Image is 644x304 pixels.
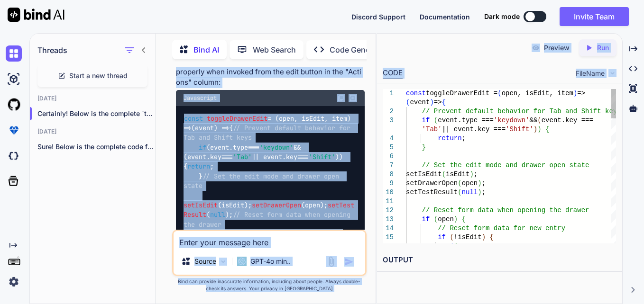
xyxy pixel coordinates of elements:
span: event [195,124,214,132]
span: { [545,125,549,133]
span: setTestResult [406,188,458,196]
span: // Prevent default behavior for Tab and Shift keys [184,124,354,142]
div: 12 [383,206,394,215]
span: ( [497,89,501,97]
img: chevron down [608,69,616,77]
span: ; [482,188,486,196]
span: { [454,242,458,250]
button: Invite Team [560,7,629,26]
div: 3 [383,116,394,125]
span: setDrawerOpen [406,179,458,187]
img: Bind AI [8,8,64,22]
span: ( [434,215,438,223]
span: // Set the edit mode and drawer open state [184,172,343,190]
span: setIsEdit [406,170,442,178]
p: Certainly! Below is the complete `toggle... [37,109,155,118]
span: ( ) => [191,124,229,132]
span: open, isEdit, item [279,114,347,123]
span: || event.key === [442,125,506,133]
p: Code Generator [330,44,387,55]
span: key [286,152,297,161]
span: 'Tab' [233,152,252,161]
span: ( [537,116,541,124]
span: 'Shift' [309,152,335,161]
span: return [438,134,461,142]
span: 'keydown' [259,143,294,152]
p: Sure! Below is the complete code for... [37,142,155,152]
div: 8 [383,170,394,179]
span: const [406,89,426,97]
div: 4 [383,134,394,143]
span: const [184,114,203,123]
span: ; [462,134,466,142]
span: setIsEdit [184,201,218,209]
span: toggleDrawerEdit [207,114,267,123]
img: premium [6,122,22,138]
span: ( [450,233,454,241]
p: Certainly! Below is the complete function with the necessary corrections to ensure it works prope... [176,45,365,88]
button: Documentation [420,12,470,22]
span: ; [482,179,486,187]
div: 2 [383,107,394,116]
span: event.key === [542,116,593,124]
span: Start a new thread [69,71,128,80]
span: ) [482,233,486,241]
p: GPT-4o min.. [250,257,291,266]
img: chat [6,45,22,62]
h2: OUTPUT [377,249,622,271]
img: attachment [326,256,337,267]
span: if [199,143,206,152]
span: setTestResult [184,201,354,219]
span: null [462,188,478,196]
p: Run [597,43,609,53]
span: null [210,211,225,219]
span: && [530,116,538,124]
span: ( [406,98,410,106]
span: // Prevent default behavior for Tab and Shift keys [422,107,621,115]
div: 9 [383,179,394,188]
span: Discord Support [351,13,405,21]
span: toggleDrawerEdit = [426,89,497,97]
span: ) [454,215,458,223]
img: icon [344,257,354,267]
span: => [577,89,585,97]
span: setFormData [406,242,450,250]
span: return [187,162,210,171]
img: GPT-4o mini [237,257,247,266]
span: ) [534,125,537,133]
span: Dark mode [484,12,520,21]
div: 14 [383,224,394,233]
span: } [422,143,426,151]
span: ) [573,89,577,97]
span: => [434,98,442,106]
div: CODE [383,68,403,79]
h2: [DATE] [30,95,155,102]
span: ) [470,170,474,178]
div: 11 [383,197,394,206]
span: ( [458,179,461,187]
span: // Reset form data for new entry [438,224,565,232]
div: 6 [383,152,394,161]
div: 5 [383,143,394,152]
img: copy [337,94,345,102]
img: githubLight [6,97,22,113]
span: !isEdit [454,233,482,241]
span: setDrawerOpen [252,201,301,209]
span: { [442,98,446,106]
span: { [490,233,494,241]
span: type [233,143,248,152]
span: ) [478,188,481,196]
span: 'keydown' [494,116,530,124]
span: open [462,179,478,187]
span: // Reset form data when opening the drawer [184,211,354,229]
p: Bind AI [193,44,219,55]
h2: [DATE] [30,128,155,135]
img: preview [532,44,540,52]
span: FileName [576,69,605,78]
span: ( [458,188,461,196]
div: 1 [383,89,394,98]
img: ai-studio [6,71,22,87]
span: ; [474,170,478,178]
span: ) [478,179,481,187]
span: Documentation [420,13,470,21]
